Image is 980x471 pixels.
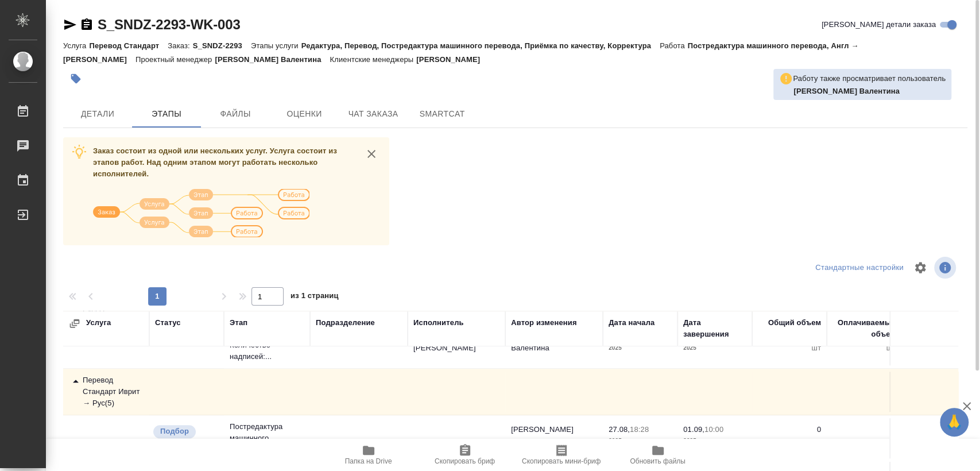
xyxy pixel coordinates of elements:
[320,439,417,471] button: Папка на Drive
[522,457,601,465] span: Скопировать мини-бриф
[363,145,380,163] button: close
[413,317,464,329] div: Исполнитель
[768,317,821,329] div: Общий объем
[683,317,746,340] div: Дата завершения
[609,425,630,434] p: 27.08,
[345,457,392,465] span: Папка на Drive
[69,317,184,329] div: Услуга
[513,439,610,471] button: Скопировать мини-бриф
[832,435,896,447] p: слово
[301,41,660,50] p: Редактура, Перевод, Постредактура машинного перевода, Приёмка по качеству, Корректура
[812,259,907,277] div: split button
[660,41,688,50] p: Работа
[215,55,330,64] p: [PERSON_NAME] Валентина
[168,41,192,50] p: Заказ:
[832,342,896,354] p: шт
[251,41,301,50] p: Этапы услуги
[139,107,194,121] span: Этапы
[907,254,934,281] span: Настроить таблицу
[330,55,416,64] p: Клиентские менеджеры
[98,17,240,32] a: S_SNDZ-2293-WK-003
[417,439,513,471] button: Скопировать бриф
[683,425,704,434] p: 01.09,
[793,73,946,84] p: Работу также просматривает пользователь
[505,418,603,458] td: [PERSON_NAME]
[758,435,821,447] p: слово
[416,55,489,64] p: [PERSON_NAME]
[630,425,649,434] p: 18:28
[89,41,168,50] p: Перевод Стандарт
[793,86,946,97] p: Горшкова Валентина
[940,408,969,437] button: 🙏
[415,107,470,121] span: SmartCat
[435,457,495,465] span: Скопировать бриф
[135,55,215,64] p: Проектный менеджер
[704,425,723,434] p: 10:00
[80,18,94,32] button: Скопировать ссылку
[230,421,304,455] p: Постредактура машинного перевода
[793,87,900,95] b: [PERSON_NAME] Валентина
[944,410,964,434] span: 🙏
[609,435,672,447] p: 2025
[230,317,247,329] div: Этап
[758,342,821,354] p: шт
[832,424,896,435] p: 0
[832,317,896,340] div: Оплачиваемый объем
[160,426,189,437] p: Подбор
[69,375,144,409] div: Перевод Стандарт Иврит → Рус ( 5 )
[63,66,88,91] button: Добавить тэг
[63,18,77,32] button: Скопировать ссылку для ЯМессенджера
[93,146,337,178] span: Заказ состоит из одной или нескольких услуг. Услуга состоит из этапов работ. Над одним этапом мог...
[193,41,251,50] p: S_SNDZ-2293
[609,342,672,354] p: 2025
[208,107,263,121] span: Файлы
[70,107,125,121] span: Детали
[683,435,746,447] p: 2025
[346,107,401,121] span: Чат заказа
[63,41,89,50] p: Услуга
[934,257,958,279] span: Посмотреть информацию
[630,457,685,465] span: Обновить файлы
[758,424,821,435] p: 0
[277,107,332,121] span: Оценки
[822,19,936,30] span: [PERSON_NAME] детали заказа
[609,317,654,329] div: Дата начала
[610,439,706,471] button: Обновить файлы
[316,317,375,329] div: Подразделение
[69,318,80,329] button: Развернуть
[155,317,181,329] div: Статус
[511,317,576,329] div: Автор изменения
[290,289,339,306] span: из 1 страниц
[683,342,746,354] p: 2025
